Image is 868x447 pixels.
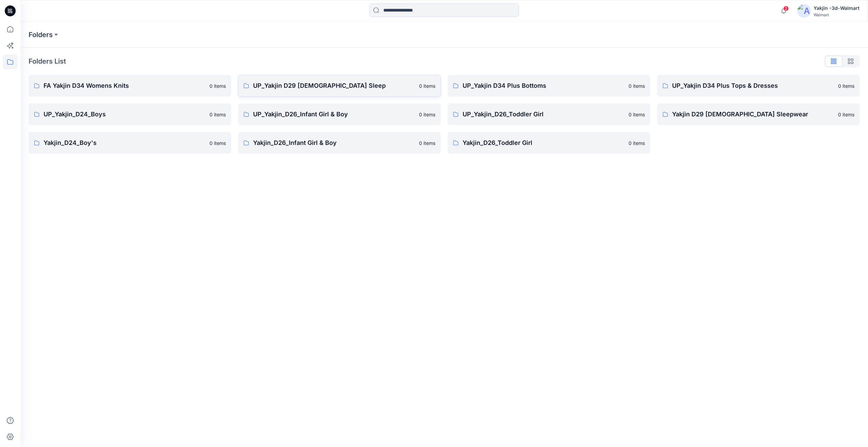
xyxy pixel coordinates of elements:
p: UP_Yakjin D29 [DEMOGRAPHIC_DATA] Sleep [253,81,415,90]
p: Yakjin_D24_Boy's [44,138,205,148]
p: 0 items [419,82,435,89]
a: UP_Yakjin D34 Plus Tops & Dresses0 items [657,75,860,97]
p: 0 items [210,139,226,147]
p: Yakjin_D26_Infant Girl & Boy [253,138,415,148]
p: UP_Yakjin D34 Plus Tops & Dresses [672,81,834,90]
p: 0 items [629,82,645,89]
p: UP_Yakjin D34 Plus Bottoms [463,81,624,90]
a: UP_Yakjin D29 [DEMOGRAPHIC_DATA] Sleep0 items [238,75,441,97]
a: Folders [29,30,53,39]
p: UP_Yakjin_D26_Toddler Girl [463,110,624,119]
p: 0 items [629,139,645,147]
p: 0 items [629,111,645,118]
p: 0 items [210,82,226,89]
p: Folders List [29,56,66,66]
a: UP_Yakjin_D26_Toddler Girl0 items [448,103,650,125]
p: FA Yakjin D34 Womens Knits [44,81,205,90]
p: 0 items [838,82,854,89]
a: UP_Yakjin_D26_Infant Girl & Boy0 items [238,103,441,125]
a: UP_Yakjin D34 Plus Bottoms0 items [448,75,650,97]
a: Yakjin_D26_Toddler Girl0 items [448,132,650,154]
p: UP_Yakjin_D26_Infant Girl & Boy [253,110,415,119]
span: 2 [783,6,789,11]
a: Yakjin D29 [DEMOGRAPHIC_DATA] Sleepwear0 items [657,103,860,125]
p: Yakjin D29 [DEMOGRAPHIC_DATA] Sleepwear [672,110,834,119]
a: Yakjin_D26_Infant Girl & Boy0 items [238,132,441,154]
a: Yakjin_D24_Boy's0 items [29,132,231,154]
p: 0 items [210,111,226,118]
div: Yakjin -3d-Walmart [814,4,859,12]
p: 0 items [838,111,854,118]
div: Walmart [814,12,859,17]
p: Yakjin_D26_Toddler Girl [463,138,624,148]
a: FA Yakjin D34 Womens Knits0 items [29,75,231,97]
img: avatar [797,4,811,18]
p: UP_Yakjin_D24_Boys [44,110,205,119]
p: 0 items [419,139,435,147]
p: 0 items [419,111,435,118]
a: UP_Yakjin_D24_Boys0 items [29,103,231,125]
